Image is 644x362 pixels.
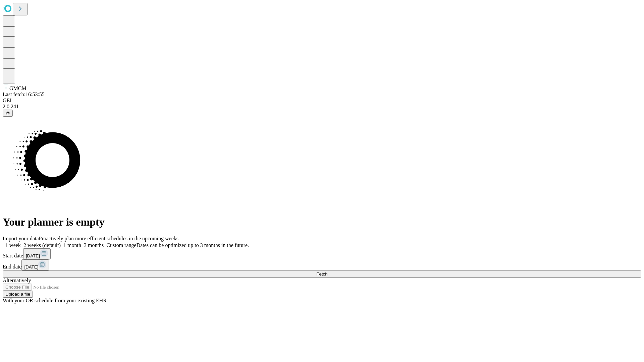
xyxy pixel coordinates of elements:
[3,259,641,270] div: End date
[9,85,26,91] span: GMCM
[23,248,51,259] button: [DATE]
[21,259,49,270] button: [DATE]
[3,92,45,97] span: Last fetch: 16:53:55
[23,242,61,248] span: 2 weeks (default)
[3,248,641,259] div: Start date
[5,242,21,248] span: 1 week
[3,270,641,278] button: Fetch
[3,98,641,104] div: GEI
[24,264,38,269] span: [DATE]
[3,236,39,241] span: Import your data
[3,278,31,283] span: Alternatively
[63,242,81,248] span: 1 month
[5,111,10,116] span: @
[3,110,13,117] button: @
[3,104,641,110] div: 2.0.241
[39,236,180,241] span: Proactively plan more efficient schedules in the upcoming weeks.
[3,298,107,303] span: With your OR schedule from your existing EHR
[3,291,33,298] button: Upload a file
[106,242,136,248] span: Custom range
[316,271,327,277] span: Fetch
[26,253,40,258] span: [DATE]
[3,216,641,228] h1: Your planner is empty
[84,242,104,248] span: 3 months
[137,242,249,248] span: Dates can be optimized up to 3 months in the future.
